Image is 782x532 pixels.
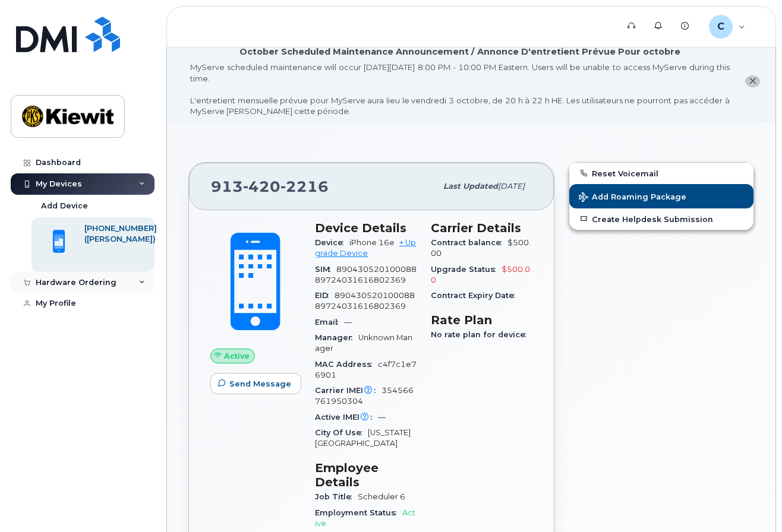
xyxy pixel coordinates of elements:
span: $500.00 [431,265,530,284]
span: Upgrade Status [431,265,502,274]
h3: Employee Details [315,461,417,489]
span: Job Title [315,492,358,501]
span: Contract Expiry Date [431,291,521,300]
span: 89043052010008889724031616802369 [315,291,415,311]
span: Manager [315,333,358,342]
span: SIM [315,265,336,274]
span: Device [315,238,349,247]
span: EID [315,291,335,300]
span: Send Message [229,378,291,389]
span: Employment Status [315,508,402,517]
span: Scheduler 6 [358,492,405,501]
span: [DATE] [498,182,525,191]
span: c4f7c1e76901 [315,360,417,379]
span: — [344,318,352,327]
span: 420 [243,178,280,195]
iframe: Messenger Launcher [730,480,773,523]
h3: Carrier Details [431,221,532,235]
span: Active [224,350,250,362]
span: — [378,413,386,422]
span: 913 [211,178,329,195]
span: 2216 [280,178,329,195]
span: Contract balance [431,238,507,247]
span: MAC Address [315,360,378,369]
button: Reset Voicemail [569,163,753,184]
span: City Of Use [315,428,368,437]
span: Unknown Manager [315,333,412,353]
span: Last updated [443,182,498,191]
span: Active IMEI [315,413,378,422]
span: Email [315,318,344,327]
span: Add Roaming Package [579,192,686,204]
h3: Device Details [315,221,417,235]
div: MyServe scheduled maintenance will occur [DATE][DATE] 8:00 PM - 10:00 PM Eastern. Users will be u... [190,62,730,117]
h3: Rate Plan [431,313,532,327]
span: iPhone 16e [349,238,395,247]
span: No rate plan for device [431,330,532,339]
span: Carrier IMEI [315,386,381,395]
button: Add Roaming Package [569,184,753,208]
div: October Scheduled Maintenance Announcement / Annonce D'entretient Prévue Pour octobre [239,46,680,58]
a: Create Helpdesk Submission [569,208,753,230]
span: 89043052010008889724031616802369 [315,265,417,284]
button: Send Message [210,373,301,394]
button: close notification [745,75,760,88]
